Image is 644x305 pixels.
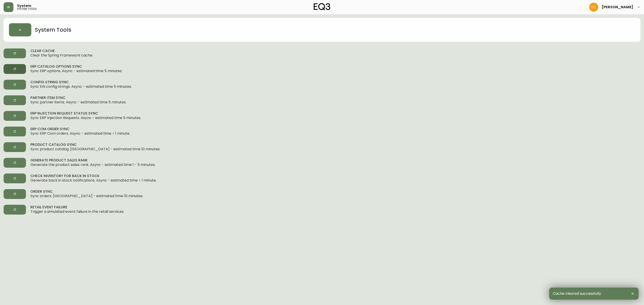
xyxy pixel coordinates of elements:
[314,3,330,10] img: logo
[30,116,141,120] span: Sync ERP Injection Requests. Async - estimated time 5 minutes.
[30,189,143,194] h4: order sync
[30,80,132,85] h4: config string sync
[17,4,31,8] span: System
[30,158,155,163] h4: generate product sales rank
[30,48,93,53] h4: clear cache
[30,210,124,214] span: Trigger a simulated event failure in the retail services
[30,194,143,198] span: Sync orders. [GEOGRAPHIC_DATA] - estimated time 10 minutes.
[30,85,132,89] span: Sync EIN config strings. Async - estimated time 5 minutes.
[30,64,122,69] h4: erp catalog options sync
[30,111,141,116] h4: erp injection request status sync
[30,69,122,73] span: Sync ERP options. Async - estimated time 5 minutes.
[30,163,155,167] span: Generate the product sales rank. Async - estimated time 1 - 5 minutes.
[30,100,126,104] span: Sync partner items. Async - estimated time 5 minutes.
[30,173,157,178] h4: check inventory for back in stock
[30,147,160,151] span: Sync product catalog. [GEOGRAPHIC_DATA] - estimated time 10 minutes.
[30,127,130,132] h4: erp com order sync
[35,26,71,34] h2: System Tools
[17,8,37,10] h5: system tools
[30,142,160,147] h4: product catalog sync
[30,178,157,182] span: Generate back in stock notifications. Async - estimated time < 1 minute.
[30,95,126,100] h4: partner item sync
[589,3,598,12] img: 7eb451d6983258353faa3212700b340b
[30,132,130,136] span: Sync ERP Com orders. Async - estimated time < 1 minute.
[602,5,633,9] span: [PERSON_NAME]
[30,53,93,57] span: Clear the Spring Framework cache.
[30,205,124,210] h4: retail event failure
[553,292,601,296] span: Cache cleared successfully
